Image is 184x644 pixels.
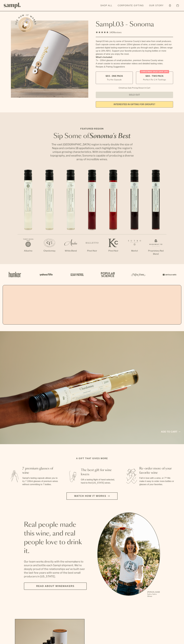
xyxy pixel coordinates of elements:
[60,249,81,252] p: White Blend
[96,59,173,62] li: 7x - 100ml glasses of small production, premium Sonoma County wines
[81,478,117,484] p: Gift a tasting flight of hand-selected, hard-to-find [US_STATE] wines.
[49,127,135,130] p: Featured Region
[117,87,152,89] li: Christmas Sale Pricing Shown In Cart
[24,521,87,555] h2: Real people made this wine, and real people love to drink it.
[143,78,166,81] small: Perfect For 2-4 Tastings
[145,170,166,264] li: 7 / 7
[96,56,113,58] strong: What’s Included:
[38,269,54,280] img: Artboard_6_04f9a106-072f-468a-bdd7-f11783b05722_x450.png
[24,583,87,590] a: Read about Winemakers
[139,477,175,486] p: Fall in love with a wine, or 7? We make it easy to order more bottles or glasses of your favorites.
[103,170,124,261] li: 5 / 7
[97,512,160,598] div: slide 1
[139,466,175,475] h3: Re-order more of your favorite wine
[89,133,131,139] em: Sonoma's Best
[110,31,113,34] span: 140
[161,269,177,280] img: Artboard_7_5b34974b-f019-449e-91fb-745f8d0877ee_x450.png
[99,269,115,280] img: Artboard_4_28b4d326-c26e-48f9-9c80-911f17d6414e_x450.png
[60,170,81,261] li: 3 / 7
[49,143,135,161] p: The vast [GEOGRAPHIC_DATA] region is nearly double the size of Napa and contains 18 appellations,...
[69,269,85,280] img: Artboard_5_7fdae55a-36fd-43f7-8bfd-f74a06a2878e_x450.png
[24,560,87,578] p: Our team works directly with the winemakers to source and bottle each Sampl shipment. We’re deepl...
[81,468,117,477] h3: The best gift for wine lovers
[145,249,166,256] p: Proprietary Red Blend
[124,170,145,261] li: 6 / 7
[18,17,33,32] button: See how it works
[96,31,122,34] div: 140Reviews
[107,78,122,81] small: Try the Capsule
[96,65,173,68] li: Recipes & Pairing Suggestions
[161,430,180,434] a: Add to cart
[22,477,58,486] p: Sampl's tasting capsule allows you to try 7 100ml glasses of premium wines without committing to ...
[99,3,114,8] a: Shop All
[7,269,23,280] img: Artboard_1_c8cd28af-0030-4af1-819c-248e302c7f06_x450.png
[22,466,58,475] h3: 7 premium glasses of wine
[96,92,173,98] button: Sold Out
[96,21,173,28] h1: Sampl.03 - Sonoma
[97,512,160,598] ul: carousel
[96,62,173,65] li: A smart coaster to access winemaker videos and detailed tasting notes.
[81,170,103,261] li: 4 / 7
[130,269,146,280] img: Artboard_3_0b291449-6e8c-4d07-b2c2-3f3601a19cd1_x450.png
[147,591,160,597] p: [PERSON_NAME] Sutro, Sutro Wines
[49,133,135,139] h2: Sip Some of
[76,457,108,460] h2: A gift that gives more
[39,170,60,261] li: 2 / 7
[18,249,39,252] p: Albarino
[106,75,123,78] span: $55 - One Pack
[103,249,124,252] p: Pinot Noir
[39,249,60,252] p: Chardonnay
[4,3,21,8] img: Sampl logo
[96,40,173,56] div: Sampl.03 lets you try some of Sonoma County's best wine from small producers. Each capsule comes ...
[18,170,39,261] li: 1 / 7
[148,3,165,8] a: Our Story
[113,31,122,34] span: Reviews
[81,249,103,252] p: Pinot Noir
[66,492,118,500] button: Watch how it works
[124,249,145,252] p: Merlot
[116,3,145,8] a: Corporate Gifting
[145,75,164,78] span: $88 - Two Pack
[140,70,169,73] div: Christmas SALE! Save 20%
[11,21,88,98] img: Sampl.03 - Sonoma
[96,101,173,108] a: interested in gifting for groups?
